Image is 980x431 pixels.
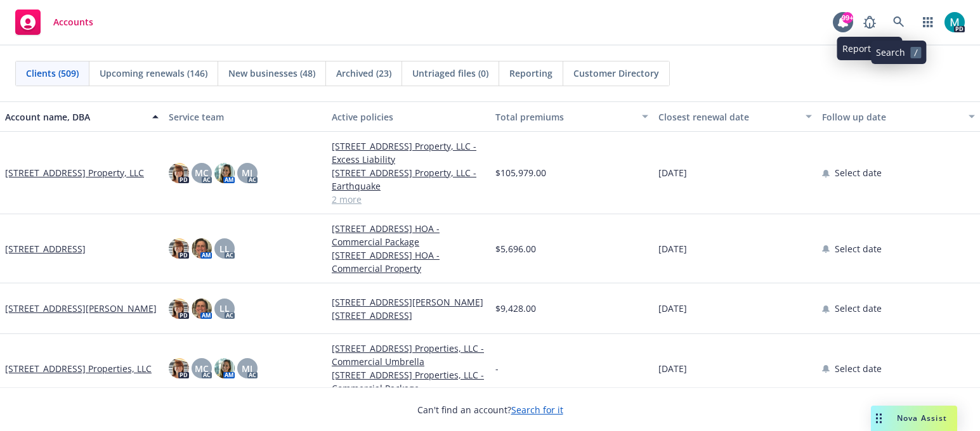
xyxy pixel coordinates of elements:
img: photo [169,238,189,259]
a: [STREET_ADDRESS] Property, LLC [5,166,144,179]
span: MJ [242,362,252,375]
a: [STREET_ADDRESS] Property, LLC - Earthquake [332,166,485,193]
img: photo [192,238,212,259]
span: Customer Directory [573,67,659,80]
div: Total premiums [495,110,635,124]
img: photo [214,163,235,183]
span: MJ [242,166,252,179]
span: $5,696.00 [495,242,536,255]
img: photo [169,299,189,319]
span: Upcoming renewals (146) [100,67,207,80]
a: [STREET_ADDRESS] Properties, LLC [5,362,152,375]
a: Accounts [10,4,98,40]
span: MC [195,166,209,179]
a: Search [886,10,911,35]
button: Total premiums [490,101,654,132]
a: [STREET_ADDRESS][PERSON_NAME] [5,302,157,315]
div: Active policies [332,110,485,124]
span: Clients (509) [26,67,79,80]
span: - [495,362,499,375]
img: photo [192,299,212,319]
a: [STREET_ADDRESS] Properties, LLC - Commercial Umbrella [332,342,485,368]
span: Untriaged files (0) [412,67,488,80]
span: LL [219,302,230,315]
span: Select date [835,302,882,315]
img: photo [944,12,965,32]
div: Service team [169,110,322,124]
a: [STREET_ADDRESS] HOA - Commercial Package [332,222,485,248]
span: [DATE] [658,302,687,315]
span: MC [195,362,209,375]
div: Closest renewal date [658,110,798,124]
a: Report a Bug [857,10,882,35]
span: [DATE] [658,166,687,179]
span: $105,979.00 [495,166,546,179]
span: Reporting [509,67,552,80]
a: [STREET_ADDRESS] [5,242,86,255]
span: New businesses (48) [228,67,315,80]
a: [STREET_ADDRESS][PERSON_NAME] [332,295,485,309]
span: Select date [835,242,882,255]
span: Select date [835,166,882,179]
span: [DATE] [658,242,687,255]
a: Switch app [915,10,941,35]
img: photo [214,358,235,378]
div: Follow up date [822,110,962,124]
span: LL [219,242,230,255]
a: 2 more [332,193,485,206]
span: [DATE] [658,362,687,375]
a: [STREET_ADDRESS] HOA - Commercial Property [332,248,485,275]
div: Drag to move [871,406,887,431]
span: Can't find an account? [417,403,563,416]
img: photo [169,358,189,378]
button: Service team [164,101,327,132]
a: [STREET_ADDRESS] Property, LLC - Excess Liability [332,139,485,166]
span: Archived (23) [336,67,391,80]
a: Search for it [511,404,563,416]
span: Select date [835,362,882,375]
img: photo [169,163,189,183]
span: Accounts [53,17,93,27]
div: Account name, DBA [5,110,145,124]
a: [STREET_ADDRESS] [332,309,485,322]
span: Nova Assist [897,413,947,423]
a: [STREET_ADDRESS] Properties, LLC - Commercial Package [332,368,485,395]
span: $9,428.00 [495,302,536,315]
button: Active policies [327,101,490,132]
button: Nova Assist [871,406,957,431]
div: 99+ [842,12,853,23]
button: Closest renewal date [653,101,817,132]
